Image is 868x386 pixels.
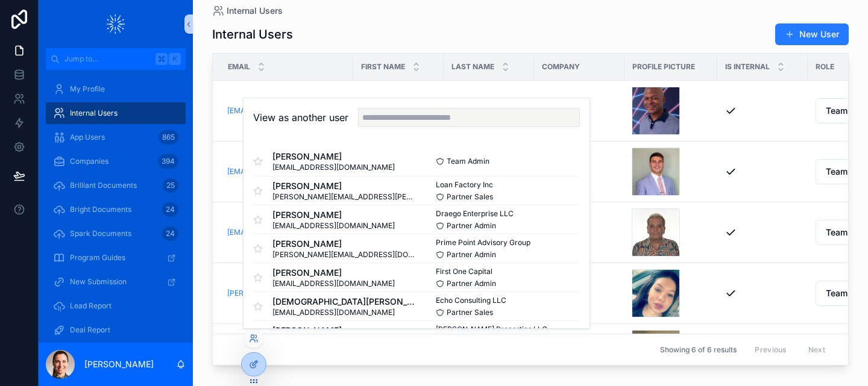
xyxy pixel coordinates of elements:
[436,267,496,276] span: First One Capital
[228,62,250,72] span: Email
[227,5,283,17] span: Internal Users
[46,271,186,293] a: New Submission
[272,296,417,308] span: [DEMOGRAPHIC_DATA][PERSON_NAME]
[272,238,417,250] span: [PERSON_NAME]
[447,308,493,317] span: Partner Sales
[46,175,186,196] a: Brilliant Documents25
[227,167,346,176] a: [EMAIL_ADDRESS][DOMAIN_NAME]
[447,221,496,231] span: Partner Admin
[227,288,346,298] a: [PERSON_NAME][EMAIL_ADDRESS][DOMAIN_NAME]
[227,106,346,116] a: [EMAIL_ADDRESS][DOMAIN_NAME]
[212,5,283,17] a: Internal Users
[39,70,193,343] div: scrollable content
[436,209,514,219] span: Draego Enterprise LLC
[70,253,125,263] span: Program Guides
[162,202,178,217] div: 24
[447,157,489,166] span: Team Admin
[46,319,186,341] a: Deal Report
[70,84,105,94] span: My Profile
[826,226,864,238] span: Team AM
[826,287,864,299] span: Team AM
[46,223,186,244] a: Spark Documents24
[436,180,493,190] span: Loan Factory Inc
[447,192,493,202] span: Partner Sales
[272,250,417,260] span: [PERSON_NAME][EMAIL_ADDRESS][DOMAIN_NAME]
[70,325,110,335] span: Deal Report
[70,181,137,190] span: Brilliant Documents
[542,62,580,72] span: Company
[272,221,395,231] span: [EMAIL_ADDRESS][DOMAIN_NAME]
[253,110,348,125] h2: View as another user
[272,209,395,221] span: [PERSON_NAME]
[46,78,186,100] a: My Profile
[272,163,395,172] span: [EMAIL_ADDRESS][DOMAIN_NAME]
[447,250,496,260] span: Partner Admin
[436,238,530,247] span: Prime Point Advisory Group
[70,205,131,214] span: Bright Documents
[632,62,695,72] span: Profile picture
[826,166,864,178] span: Team AM
[70,157,108,166] span: Companies
[725,62,770,72] span: Is internal
[272,267,395,279] span: [PERSON_NAME]
[70,132,105,142] span: App Users
[70,108,118,118] span: Internal Users
[212,26,293,43] h1: Internal Users
[272,180,417,192] span: [PERSON_NAME]
[361,62,405,72] span: First name
[46,199,186,220] a: Bright Documents24
[816,62,834,72] span: Role
[227,228,346,237] a: [EMAIL_ADDRESS][DOMAIN_NAME]
[158,154,178,169] div: 394
[46,151,186,172] a: Companies394
[46,48,186,70] button: Jump to...K
[272,151,395,163] span: [PERSON_NAME]
[70,301,112,311] span: Lead Report
[64,54,151,64] span: Jump to...
[107,14,125,34] img: App logo
[70,277,127,287] span: New Submission
[162,226,178,241] div: 24
[272,325,395,337] span: [PERSON_NAME]
[272,308,417,317] span: [EMAIL_ADDRESS][DOMAIN_NAME]
[70,229,131,238] span: Spark Documents
[46,295,186,317] a: Lead Report
[775,23,849,45] button: New User
[46,102,186,124] a: Internal Users
[451,62,494,72] span: Last name
[159,130,178,145] div: 865
[447,279,496,288] span: Partner Admin
[163,178,178,193] div: 25
[436,325,547,334] span: [PERSON_NAME] Properties LLC
[272,192,417,202] span: [PERSON_NAME][EMAIL_ADDRESS][PERSON_NAME][DOMAIN_NAME]
[46,247,186,269] a: Program Guides
[660,345,737,355] span: Showing 6 of 6 results
[170,54,180,64] span: K
[46,126,186,148] a: App Users865
[84,358,154,370] p: [PERSON_NAME]
[436,296,506,305] span: Echo Consulting LLC
[272,279,395,288] span: [EMAIL_ADDRESS][DOMAIN_NAME]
